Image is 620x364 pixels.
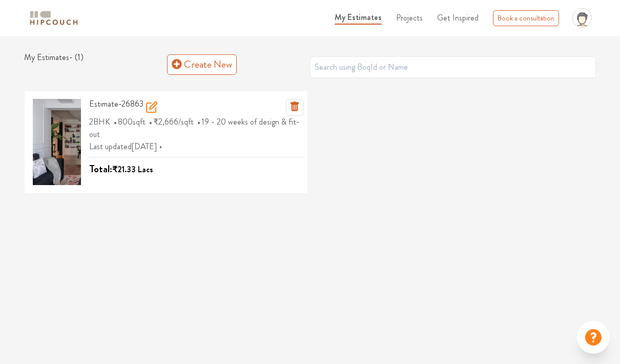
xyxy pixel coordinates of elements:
[89,113,113,130] span: 2BHK
[153,116,178,128] span: ₹2,666
[153,113,196,130] span: /sqft
[89,140,164,152] span: Last updated [DATE]
[493,10,559,26] div: Book a consultation
[167,54,237,75] a: Create New
[89,161,112,176] span: Total:
[138,164,153,175] span: Lacs
[437,12,479,24] span: Get Inspired
[396,12,423,24] span: Projects
[28,7,79,30] span: logo-horizontal.svg
[24,52,167,76] h1: My Estimates - ( 1 )
[335,11,382,23] span: My Estimates
[89,113,300,143] span: 19 - 20 weeks of design & fit-out
[310,56,596,78] input: Search using BoqId or Name
[112,164,136,175] span: ₹21.33
[89,99,158,116] h3: Estimate-26863
[118,113,148,130] span: 800 sqft
[28,9,79,27] img: logo-horizontal.svg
